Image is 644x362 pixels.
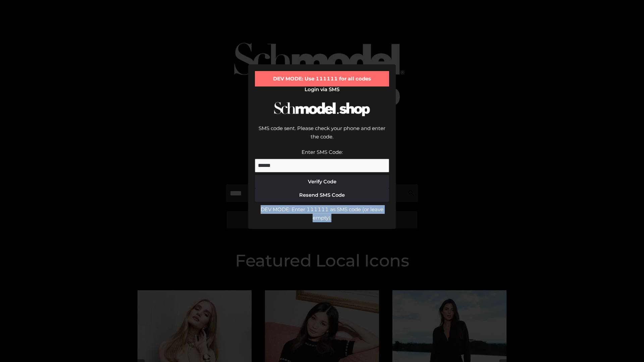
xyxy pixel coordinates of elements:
div: DEV MODE: Enter 111111 as SMS code (or leave empty). [255,205,389,222]
div: DEV MODE: Use 111111 for all codes [255,71,389,86]
label: Enter SMS Code: [302,149,343,155]
button: Verify Code [255,175,389,188]
h2: Login via SMS [255,86,389,93]
img: Schmodel Logo [272,96,372,122]
div: SMS code sent. Please check your phone and enter the code. [255,124,389,148]
button: Resend SMS Code [255,188,389,202]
